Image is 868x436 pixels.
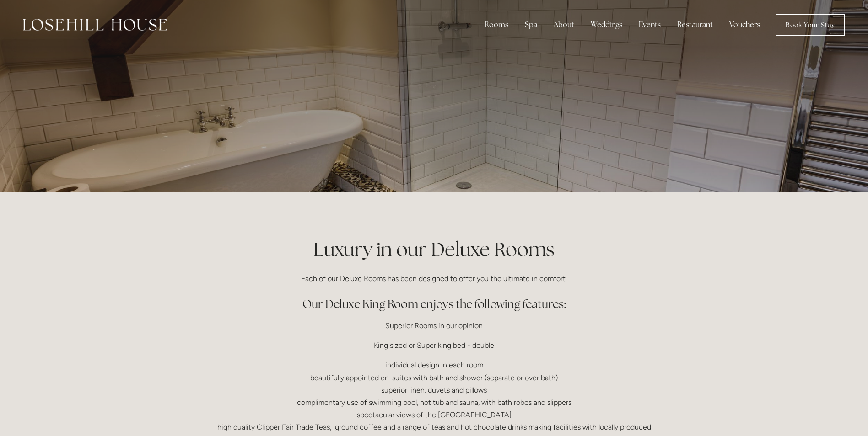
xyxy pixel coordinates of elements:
[216,236,653,263] h1: Luxury in our Deluxe Rooms
[670,16,720,34] div: Restaurant
[583,16,630,34] div: Weddings
[477,16,516,34] div: Rooms
[518,16,545,34] div: Spa
[546,16,582,34] div: About
[722,16,767,34] a: Vouchers
[776,14,845,36] a: Book Your Stay
[216,272,653,285] p: Each of our Deluxe Rooms has been designed to offer you the ultimate in comfort.
[631,16,668,34] div: Events
[216,339,653,351] p: King sized or Super king bed - double
[216,296,653,312] h2: Our Deluxe King Room enjoys the following features:
[23,19,167,31] img: Losehill House
[216,319,653,332] p: Superior Rooms in our opinion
